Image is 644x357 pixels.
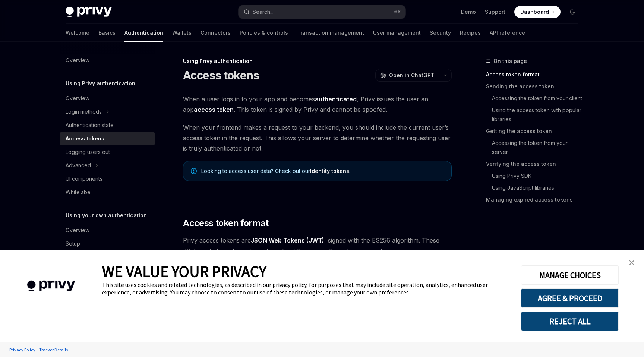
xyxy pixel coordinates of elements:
span: On this page [493,57,527,66]
a: Accessing the token from your client [486,92,584,104]
div: Overview [66,94,89,103]
a: Privacy Policy [7,343,37,356]
a: Overview [60,92,155,105]
button: REJECT ALL [521,312,619,331]
span: Privy access tokens are , signed with the ES256 algorithm. These JWTs include certain information... [183,235,452,256]
a: Recipes [460,24,481,42]
a: Setup [60,237,155,250]
a: Authentication [124,24,163,42]
strong: authenticated [315,95,357,103]
a: Logging users out [60,145,155,159]
h5: Using your own authentication [66,211,147,220]
h1: Access tokens [183,69,259,82]
span: ⌘ K [393,9,401,15]
div: Authentication state [66,121,114,130]
a: Access tokens [60,132,155,145]
a: Demo [461,8,476,16]
a: Whitelabel [60,186,155,199]
a: Wallets [172,24,192,42]
a: Tracker Details [37,343,70,356]
a: Overview [60,54,155,67]
strong: access token [194,106,234,113]
span: WE VALUE YOUR PRIVACY [102,262,266,281]
span: Access token format [183,217,269,229]
a: Policies & controls [240,24,288,42]
span: When a user logs in to your app and becomes , Privy issues the user an app . This token is signed... [183,94,452,115]
button: AGREE & PROCEED [521,288,619,308]
img: close banner [629,260,634,265]
a: Verifying the access token [486,158,584,170]
a: Accessing the token from your server [486,137,584,158]
a: Connectors [201,24,231,42]
span: Open in ChatGPT [389,72,435,79]
div: Whitelabel [66,188,92,197]
svg: Note [191,168,197,174]
div: Setup [66,239,80,248]
a: close banner [624,255,639,270]
a: Using JavaScript libraries [486,182,584,194]
span: Looking to access user data? Check out our . [201,167,444,175]
a: Managing expired access tokens [486,194,584,206]
span: Dashboard [520,8,549,16]
a: Authentication state [60,119,155,132]
div: Overview [66,226,89,235]
a: Support [485,8,505,16]
button: Search...⌘K [239,5,405,19]
a: Using Privy SDK [486,170,584,182]
a: Using the access token with popular libraries [486,104,584,125]
a: Getting the access token [486,125,584,137]
button: Open in ChatGPT [375,69,439,82]
div: Login methods [66,107,102,116]
a: API reference [490,24,525,42]
button: Toggle dark mode [566,6,578,18]
a: Dashboard [514,6,561,18]
div: Advanced [66,161,91,170]
button: Login methods [60,105,155,119]
a: Security [430,24,451,42]
span: When your frontend makes a request to your backend, you should include the current user’s access ... [183,122,452,154]
h5: Using Privy authentication [66,79,135,88]
a: Welcome [66,24,89,42]
a: Basics [98,24,116,42]
div: UI components [66,174,102,183]
div: Logging users out [66,148,110,157]
a: JSON Web Tokens (JWT) [251,237,324,244]
img: dark logo [66,7,112,17]
a: User management [373,24,421,42]
a: UI components [60,172,155,186]
div: Access tokens [66,134,104,143]
img: company logo [11,270,91,302]
div: This site uses cookies and related technologies, as described in our privacy policy, for purposes... [102,281,510,296]
a: Overview [60,224,155,237]
button: Advanced [60,159,155,172]
div: Overview [66,56,89,65]
button: MANAGE CHOICES [521,265,619,285]
a: Access token format [486,69,584,80]
div: Search... [253,7,274,16]
a: Transaction management [297,24,364,42]
a: Sending the access token [486,80,584,92]
a: Identity tokens [310,168,349,174]
div: Using Privy authentication [183,57,452,65]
